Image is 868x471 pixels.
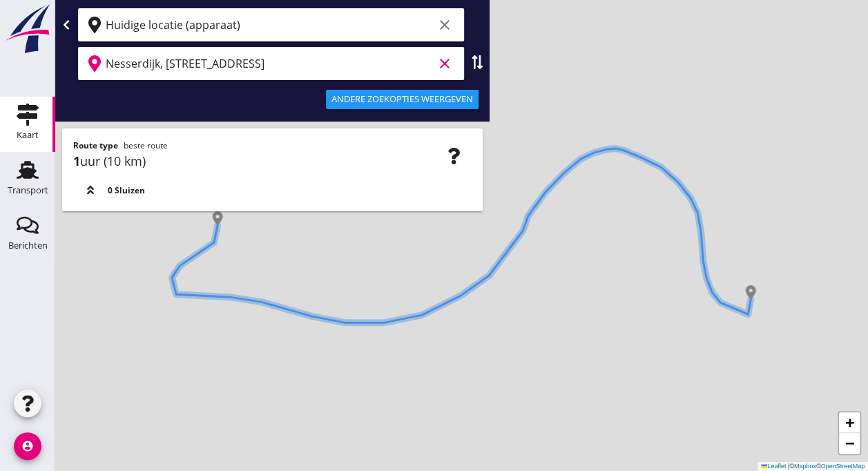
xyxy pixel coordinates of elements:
[761,463,786,470] a: Leaflet
[8,186,48,195] div: Transport
[820,463,865,470] a: OpenStreetMap
[14,432,41,460] i: account_circle
[331,93,473,106] div: Andere zoekopties weergeven
[758,462,868,471] div: © ©
[108,184,145,197] span: 0 Sluizen
[788,463,789,470] span: |
[326,90,479,109] button: Andere zoekopties weergeven
[839,412,860,433] a: Zoom in
[839,433,860,454] a: Zoom out
[436,17,453,33] i: clear
[17,131,39,140] div: Kaart
[73,140,118,151] strong: Route type
[73,152,472,171] div: uur (10 km)
[3,3,52,55] img: logo-small.a267ee39.svg
[106,14,434,36] input: Vertrekpunt
[794,463,816,470] a: Mapbox
[436,55,453,72] i: clear
[73,153,80,169] strong: 1
[744,285,758,299] img: Marker
[8,241,48,250] div: Berichten
[106,52,434,75] input: Bestemming
[845,434,854,452] span: −
[211,211,224,225] img: Marker
[845,414,854,431] span: +
[124,140,168,151] span: beste route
